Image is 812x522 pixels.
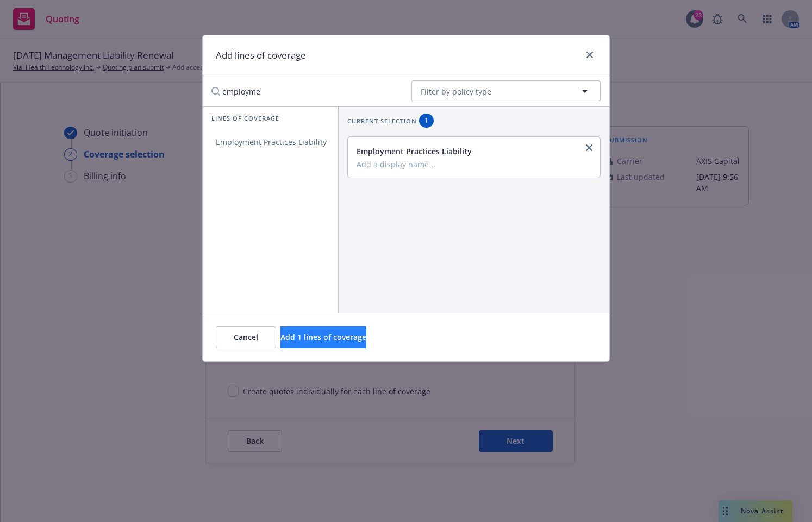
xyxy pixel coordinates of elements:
button: Filter by policy type [411,80,601,102]
span: Cancel [234,332,258,342]
div: Employment Practices Liability [357,146,589,157]
span: Employment Practices Liability [203,137,340,147]
input: Search lines of coverage... [205,80,403,102]
button: Cancel [216,326,276,348]
h1: Add lines of coverage [216,48,306,62]
span: Add 1 lines of coverage [280,332,366,342]
button: Add 1 lines of coverage [280,326,366,348]
span: Current selection [347,116,417,125]
input: Add a display name... [357,159,589,169]
span: Filter by policy type [421,86,491,97]
a: close [583,141,596,154]
span: 1 [423,116,429,125]
a: close [583,48,596,61]
span: Lines of coverage [211,114,279,123]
